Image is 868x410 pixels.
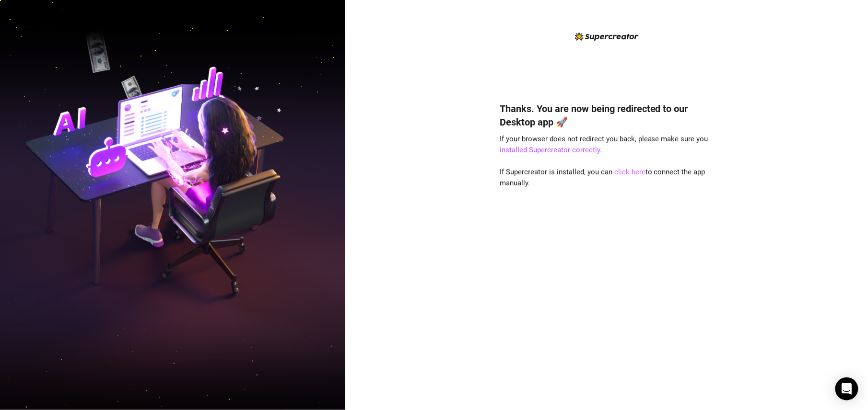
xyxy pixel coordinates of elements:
span: If Supercreator is installed, you can to connect the app manually. [500,168,705,188]
h4: Thanks. You are now being redirected to our Desktop app 🚀 [500,102,714,129]
img: logo-BBDzfeDw.svg [575,32,639,41]
a: installed Supercreator correctly [500,146,600,154]
a: click here [614,168,645,176]
span: If your browser does not redirect you back, please make sure you . [500,135,708,155]
div: Open Intercom Messenger [835,377,858,400]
